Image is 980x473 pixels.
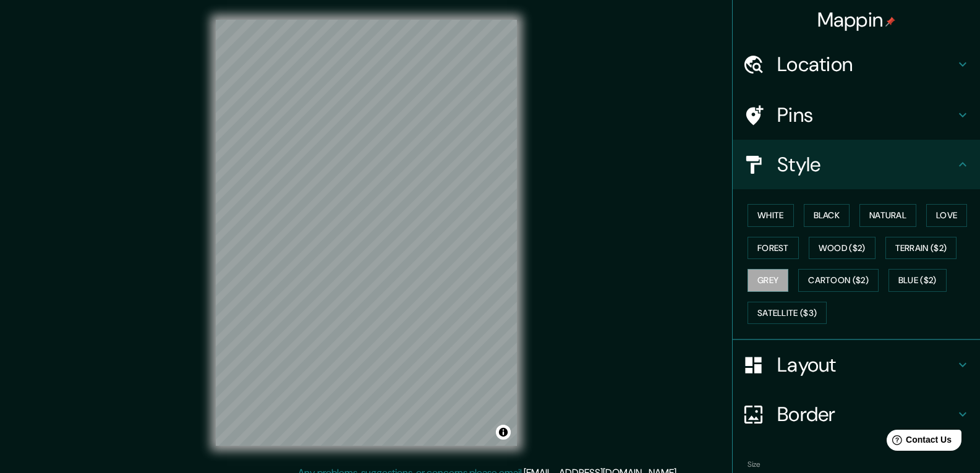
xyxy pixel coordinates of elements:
button: Cartoon ($2) [798,269,879,292]
button: Toggle attribution [496,425,511,440]
button: Forest [748,237,799,260]
div: Location [733,40,980,89]
div: Layout [733,340,980,390]
div: Style [733,140,980,189]
button: Natural [859,204,916,227]
h4: Pins [777,103,955,127]
button: Black [804,204,850,227]
button: Satellite ($3) [748,302,827,325]
button: Blue ($2) [888,269,947,292]
div: Border [733,390,980,439]
img: pin-icon.png [885,17,895,27]
h4: Layout [777,352,955,377]
h4: Style [777,152,955,177]
h4: Location [777,52,955,77]
button: Terrain ($2) [885,237,957,260]
h4: Mappin [817,7,896,32]
button: White [748,204,794,227]
button: Love [926,204,967,227]
h4: Border [777,402,955,427]
iframe: Help widget launcher [870,425,966,459]
label: Size [748,459,761,470]
div: Pins [733,90,980,140]
button: Grey [748,269,788,292]
button: Wood ($2) [809,237,876,260]
canvas: Map [216,20,517,446]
